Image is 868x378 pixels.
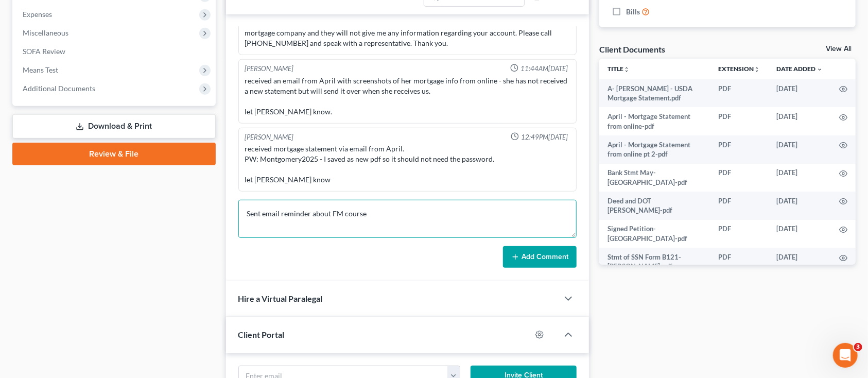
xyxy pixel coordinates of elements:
[599,164,710,192] td: Bank Stmt May-[GEOGRAPHIC_DATA]-pdf
[768,79,831,108] td: [DATE]
[245,132,294,142] div: [PERSON_NAME]
[245,144,570,185] div: received mortgage statement via email from April. PW: Montgomery2025 - I saved as new pdf so it s...
[607,65,630,73] a: Titleunfold_more
[599,44,665,55] div: Client Documents
[599,248,710,276] td: Stmt of SSN Form B121-[PERSON_NAME]-pdf
[245,76,570,117] div: received an email from April with screenshots of her mortgage info from online - she has not rece...
[768,220,831,248] td: [DATE]
[626,7,640,17] span: Bills
[23,65,58,74] span: Means Test
[710,79,768,108] td: PDF
[817,66,823,73] i: expand_more
[23,47,65,56] span: SOFA Review
[12,143,216,165] a: Review & File
[854,343,862,351] span: 3
[503,246,577,268] button: Add Comment
[23,84,95,93] span: Additional Documents
[754,66,760,73] i: unfold_more
[245,18,570,48] div: Good afternoon [PERSON_NAME] this is Hope from [PERSON_NAME] office. I just spoke with your mortg...
[599,107,710,135] td: April - Mortgage Statement from online-pdf
[520,64,568,74] span: 11:44AM[DATE]
[623,66,630,73] i: unfold_more
[768,164,831,192] td: [DATE]
[238,330,285,339] span: Client Portal
[238,294,323,303] span: Hire a Virtual Paralegal
[599,220,710,248] td: Signed Petition-[GEOGRAPHIC_DATA]-pdf
[768,135,831,164] td: [DATE]
[245,64,294,74] div: [PERSON_NAME]
[521,132,568,142] span: 12:49PM[DATE]
[710,107,768,135] td: PDF
[599,192,710,220] td: Deed and DOT [PERSON_NAME]-pdf
[710,248,768,276] td: PDF
[826,45,852,53] a: View All
[710,220,768,248] td: PDF
[12,114,216,139] a: Download & Print
[710,164,768,192] td: PDF
[718,65,760,73] a: Extensionunfold_more
[599,135,710,164] td: April - Mortgage Statement from online pt 2-pdf
[23,10,52,19] span: Expenses
[768,192,831,220] td: [DATE]
[768,107,831,135] td: [DATE]
[710,135,768,164] td: PDF
[768,248,831,276] td: [DATE]
[23,28,68,37] span: Miscellaneous
[599,79,710,108] td: A- [PERSON_NAME] - USDA Mortgage Statement.pdf
[776,65,823,73] a: Date Added expand_more
[710,192,768,220] td: PDF
[833,343,858,368] iframe: Intercom live chat
[14,42,216,61] a: SOFA Review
